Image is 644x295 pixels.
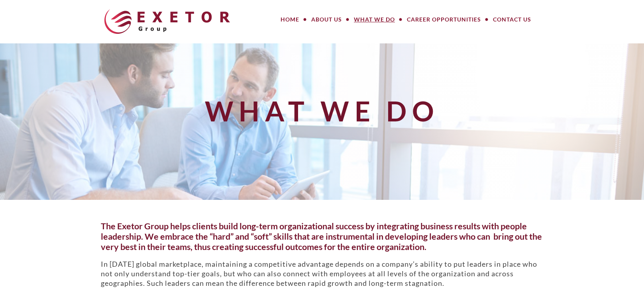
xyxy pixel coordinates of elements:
[401,12,487,27] a: Career Opportunities
[487,12,537,27] a: Contact Us
[305,12,348,27] a: About Us
[101,259,543,288] p: In [DATE] global marketplace, maintaining a competitive advantage depends on a company’s ability ...
[96,96,548,126] h1: What We Do
[101,221,543,252] h5: The Exetor Group helps clients build long-term organizational success by integrating business res...
[348,12,401,27] a: What We Do
[275,12,305,27] a: Home
[104,9,230,34] img: The Exetor Group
